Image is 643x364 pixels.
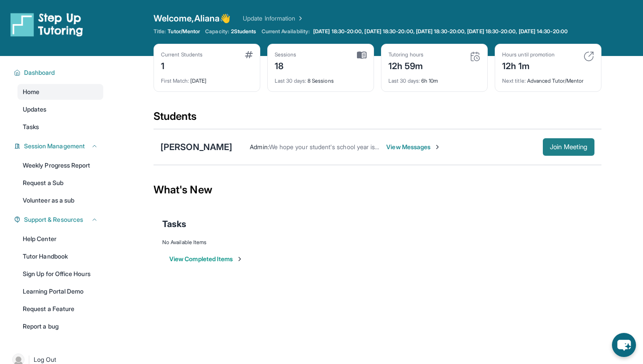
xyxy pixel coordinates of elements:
span: Welcome, Aliana 👋 [154,12,231,24]
div: 18 [275,58,297,72]
span: [DATE] 18:30-20:00, [DATE] 18:30-20:00, [DATE] 18:30-20:00, [DATE] 18:30-20:00, [DATE] 14:30-20:00 [313,28,568,35]
span: Join Meeting [550,144,587,150]
a: Tasks [17,119,103,135]
img: Chevron Right [295,14,304,23]
img: card [357,51,367,59]
span: Last 30 days : [275,77,306,84]
span: Capacity: [205,28,229,35]
img: card [470,51,480,62]
span: View Messages [386,143,441,151]
a: Request a Sub [17,175,103,191]
a: [DATE] 18:30-20:00, [DATE] 18:30-20:00, [DATE] 18:30-20:00, [DATE] 18:30-20:00, [DATE] 14:30-20:00 [311,28,570,35]
div: 6h 10m [388,72,480,84]
span: Tasks [23,122,39,131]
div: What's New [154,171,601,209]
span: Last 30 days : [388,77,420,84]
div: Sessions [275,51,297,58]
img: logo [10,12,83,37]
span: Tasks [162,218,186,230]
button: View Completed Items [169,255,243,263]
a: Sign Up for Office Hours [17,266,103,282]
span: Current Availability: [262,28,310,35]
button: Support & Resources [21,215,98,224]
div: 8 Sessions [275,72,367,84]
a: Help Center [17,231,103,247]
img: Chevron-Right [434,143,441,150]
button: chat-button [612,333,636,357]
span: Next title : [502,77,526,84]
div: Advanced Tutor/Mentor [502,72,594,84]
a: Request a Feature [17,301,103,317]
span: Support & Resources [24,215,83,224]
div: 1 [161,58,203,72]
a: Updates [17,101,103,117]
span: Dashboard [24,68,55,77]
a: Weekly Progress Report [17,157,103,173]
span: Tutor/Mentor [168,28,200,35]
a: Update Information [243,14,304,23]
a: Home [17,84,103,100]
div: Current Students [161,51,203,58]
div: Hours until promotion [502,51,555,58]
span: Home [23,87,39,96]
div: 12h 1m [502,58,555,72]
button: Dashboard [21,68,98,77]
div: [DATE] [161,72,253,84]
a: Report a bug [17,318,103,334]
span: Admin : [250,143,269,150]
div: Tutoring hours [388,51,423,58]
span: First Match : [161,77,189,84]
div: Students [154,109,601,129]
img: card [245,51,253,58]
span: Log Out [34,355,56,364]
button: Session Management [21,142,98,150]
img: card [584,51,594,62]
span: Title: [154,28,166,35]
a: Learning Portal Demo [17,283,103,299]
span: Updates [23,105,47,114]
a: Tutor Handbook [17,248,103,264]
a: Volunteer as a sub [17,192,103,208]
button: Join Meeting [543,138,594,156]
div: 12h 59m [388,58,423,72]
span: 2 Students [231,28,256,35]
div: [PERSON_NAME] [161,141,232,153]
span: Session Management [24,142,85,150]
div: No Available Items [162,239,593,246]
